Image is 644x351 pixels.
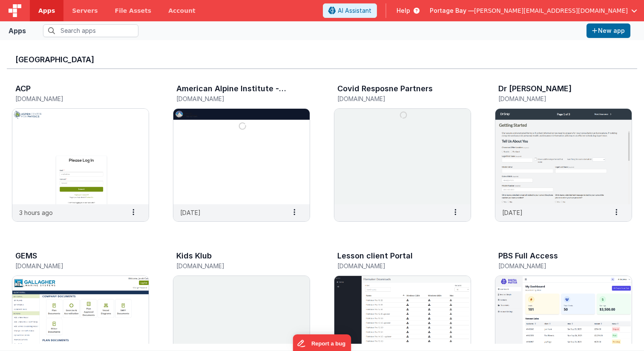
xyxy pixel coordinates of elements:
[9,26,26,36] div: Apps
[115,6,152,15] span: File Assets
[337,252,413,260] h3: Lesson client Portal
[19,208,53,217] p: 3 hours ago
[430,6,474,15] span: Portage Bay —
[586,23,630,38] button: New app
[176,84,286,93] h3: American Alpine Institute - Registration Web App
[15,252,37,260] h3: GEMS
[337,84,433,93] h3: Covid Resposne Partners
[15,96,128,102] h5: [DOMAIN_NAME]
[498,96,611,102] h5: [DOMAIN_NAME]
[337,96,450,102] h5: [DOMAIN_NAME]
[338,6,371,15] span: AI Assistant
[498,263,611,269] h5: [DOMAIN_NAME]
[15,55,629,64] h3: [GEOGRAPHIC_DATA]
[474,6,628,15] span: [PERSON_NAME][EMAIL_ADDRESS][DOMAIN_NAME]
[38,6,55,15] span: Apps
[498,252,558,260] h3: PBS Full Access
[176,263,289,269] h5: [DOMAIN_NAME]
[397,6,410,15] span: Help
[180,208,201,217] p: [DATE]
[430,6,637,15] button: Portage Bay — [PERSON_NAME][EMAIL_ADDRESS][DOMAIN_NAME]
[176,252,212,260] h3: Kids Klub
[323,3,377,18] button: AI Assistant
[15,263,128,269] h5: [DOMAIN_NAME]
[72,6,98,15] span: Servers
[176,96,289,102] h5: [DOMAIN_NAME]
[498,84,572,93] h3: Dr [PERSON_NAME]
[337,263,450,269] h5: [DOMAIN_NAME]
[502,208,523,217] p: [DATE]
[15,84,31,93] h3: ACP
[43,24,138,37] input: Search apps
